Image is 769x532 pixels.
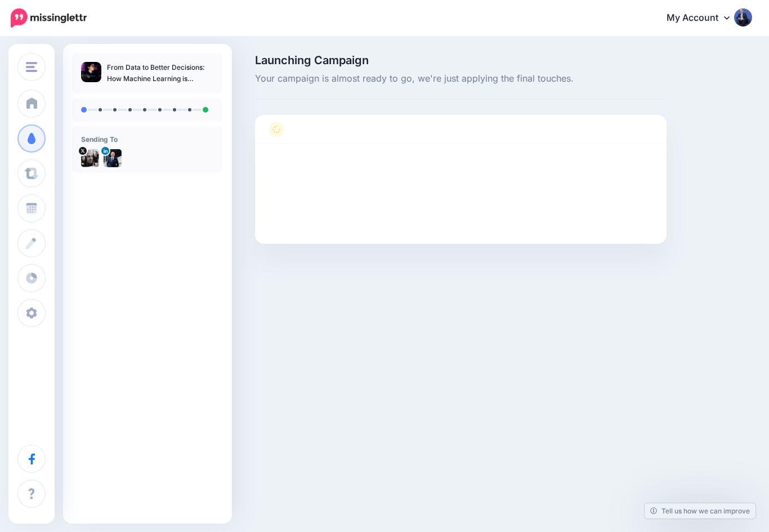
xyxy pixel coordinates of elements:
[26,62,37,72] img: menu.png
[255,55,667,66] span: Launching Campaign
[107,62,214,84] p: From Data to Better Decisions: How Machine Learning is Redefining Risk Models
[81,149,99,167] img: H3KWVE6H-71535.jpg
[11,8,87,28] img: Missinglettr
[81,62,101,82] img: 8330e3a18020b812595766a15715d3f4_thumb.jpg
[81,135,214,144] h4: Sending To
[104,149,122,167] img: 1689763039200-71533.png
[655,5,752,32] a: My Account
[255,71,667,86] span: Your campaign is almost ready to go, we're just applying the final touches.
[645,503,755,518] a: Tell us how we can improve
